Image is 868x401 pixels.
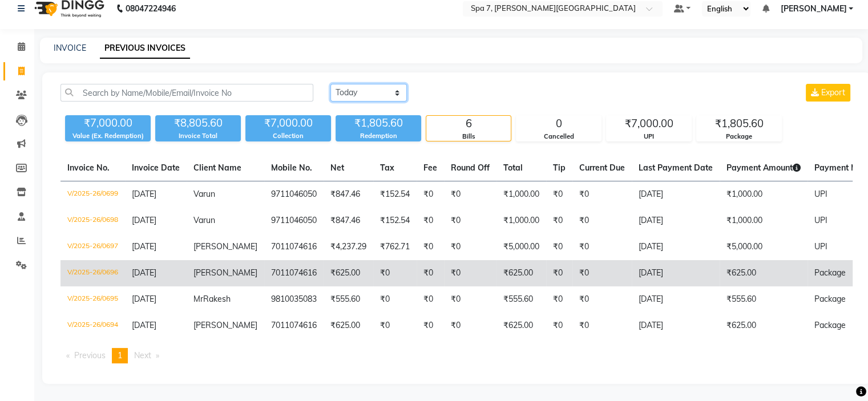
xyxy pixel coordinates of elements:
div: ₹7,000.00 [245,115,331,131]
span: Net [330,163,344,173]
span: Package [814,268,846,278]
span: [DATE] [132,241,156,252]
span: [PERSON_NAME] [780,3,846,15]
div: Value (Ex. Redemption) [65,131,151,141]
td: ₹0 [444,234,496,260]
td: ₹0 [572,181,632,208]
td: ₹0 [572,234,632,260]
td: ₹555.60 [324,286,373,313]
td: ₹625.00 [324,260,373,286]
td: ₹625.00 [720,313,808,339]
div: 6 [426,116,511,132]
td: ₹0 [572,313,632,339]
span: [DATE] [132,189,156,199]
div: Invoice Total [155,131,241,141]
td: ₹0 [546,286,572,313]
td: [DATE] [632,181,720,208]
td: 9810035083 [264,286,324,313]
span: Varun [193,215,215,225]
span: UPI [814,189,827,199]
span: Fee [423,163,437,173]
span: [PERSON_NAME] [193,320,257,330]
td: [DATE] [632,313,720,339]
span: Current Due [579,163,625,173]
td: ₹152.54 [373,181,417,208]
td: V/2025-26/0694 [60,313,125,339]
span: Round Off [451,163,490,173]
span: Client Name [193,163,241,173]
span: [PERSON_NAME] [193,241,257,252]
td: V/2025-26/0695 [60,286,125,313]
td: ₹0 [546,313,572,339]
span: [DATE] [132,320,156,330]
td: ₹0 [572,286,632,313]
td: 7011074616 [264,234,324,260]
span: Mr [193,294,203,304]
div: ₹8,805.60 [155,115,241,131]
td: ₹0 [417,313,444,339]
div: UPI [607,132,691,141]
td: ₹0 [417,286,444,313]
td: ₹0 [417,181,444,208]
td: ₹4,237.29 [324,234,373,260]
input: Search by Name/Mobile/Email/Invoice No [60,84,313,102]
span: Tip [553,163,566,173]
td: ₹555.60 [720,286,808,313]
td: ₹847.46 [324,208,373,234]
span: [DATE] [132,215,156,225]
td: ₹625.00 [496,313,546,339]
div: Collection [245,131,331,141]
td: ₹1,000.00 [496,181,546,208]
td: ₹0 [417,208,444,234]
td: ₹625.00 [324,313,373,339]
td: ₹625.00 [720,260,808,286]
td: ₹0 [373,313,417,339]
td: ₹762.71 [373,234,417,260]
span: Package [814,294,846,304]
div: Cancelled [516,132,601,141]
td: ₹0 [572,260,632,286]
span: Payment Amount [726,163,801,173]
span: Varun [193,189,215,199]
td: 9711046050 [264,208,324,234]
td: ₹0 [373,286,417,313]
td: ₹0 [546,181,572,208]
div: ₹7,000.00 [65,115,151,131]
span: Next [134,350,151,361]
span: 1 [118,350,122,361]
span: Total [503,163,523,173]
td: ₹0 [546,234,572,260]
td: ₹5,000.00 [720,234,808,260]
td: ₹0 [373,260,417,286]
td: ₹625.00 [496,260,546,286]
span: Invoice No. [67,163,110,173]
td: ₹0 [417,234,444,260]
td: ₹1,000.00 [496,208,546,234]
button: Export [806,84,850,102]
span: Invoice Date [132,163,180,173]
td: ₹0 [546,260,572,286]
div: 0 [516,116,601,132]
div: ₹1,805.60 [336,115,421,131]
span: Tax [380,163,394,173]
td: ₹0 [444,313,496,339]
td: V/2025-26/0699 [60,181,125,208]
td: ₹0 [444,208,496,234]
td: [DATE] [632,286,720,313]
td: ₹152.54 [373,208,417,234]
td: [DATE] [632,208,720,234]
a: INVOICE [54,43,86,53]
div: Bills [426,132,511,141]
span: UPI [814,241,827,252]
td: 7011074616 [264,260,324,286]
div: ₹1,805.60 [697,116,781,132]
span: Mobile No. [271,163,312,173]
td: 9711046050 [264,181,324,208]
div: Package [697,132,781,141]
td: V/2025-26/0697 [60,234,125,260]
td: ₹0 [444,260,496,286]
td: V/2025-26/0696 [60,260,125,286]
span: Package [814,320,846,330]
td: ₹0 [546,208,572,234]
td: ₹1,000.00 [720,208,808,234]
